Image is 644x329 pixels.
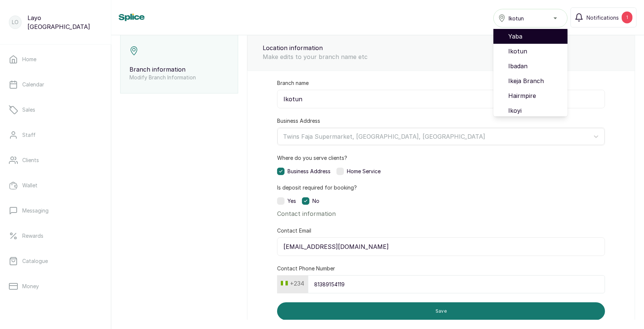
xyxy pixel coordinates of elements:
[6,175,105,196] a: Wallet
[277,154,347,162] label: Where do you serve clients?
[277,265,335,272] label: Contact Phone Number
[6,301,105,322] a: Reports
[493,9,568,27] button: Ikotun
[6,74,105,95] a: Calendar
[277,79,309,87] label: Branch name
[22,56,36,63] p: Home
[22,257,48,265] p: Catalogue
[129,65,229,74] p: Branch information
[622,11,632,23] div: 1
[22,283,39,290] p: Money
[277,205,605,218] p: Contact information
[22,232,43,240] p: Rewards
[508,76,562,85] span: Ikeja Branch
[22,182,37,189] p: Wallet
[6,200,105,221] a: Messaging
[22,81,44,88] p: Calendar
[277,117,320,125] label: Business Address
[6,226,105,246] a: Rewards
[508,106,562,115] span: Ikoyi
[6,150,105,171] a: Clients
[278,277,307,289] button: +234
[277,237,605,256] input: email@acme.com
[129,74,229,81] p: Modify Branch Information
[571,7,637,27] button: Notifications1
[22,106,35,113] p: Sales
[509,14,524,22] span: Ikotun
[508,47,562,56] span: Ikotun
[493,27,568,116] ul: Ikotun
[277,184,357,191] label: Is deposit required for booking?
[508,32,562,41] span: Yaba
[508,62,562,70] span: Ibadan
[287,197,296,205] span: Yes
[277,227,311,234] label: Contact Email
[6,251,105,272] a: Catalogue
[6,99,105,120] a: Sales
[277,302,605,320] button: Save
[22,157,39,164] p: Clients
[586,14,619,22] span: Notifications
[27,13,102,31] p: Layo [GEOGRAPHIC_DATA]
[6,276,105,297] a: Money
[263,43,620,52] p: Location information
[263,52,620,61] p: Make edits to your branch name etc
[508,91,562,100] span: Hairmpire
[308,275,605,293] input: 9151930463
[277,90,605,108] input: Enter branch name here
[6,49,105,70] a: Home
[312,197,319,205] span: No
[287,168,331,175] span: Business Address
[12,19,19,26] p: LO
[347,168,381,175] span: Home Service
[22,131,36,139] p: Staff
[22,207,49,214] p: Messaging
[6,125,105,145] a: Staff
[120,34,238,93] div: Branch informationModify Branch Information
